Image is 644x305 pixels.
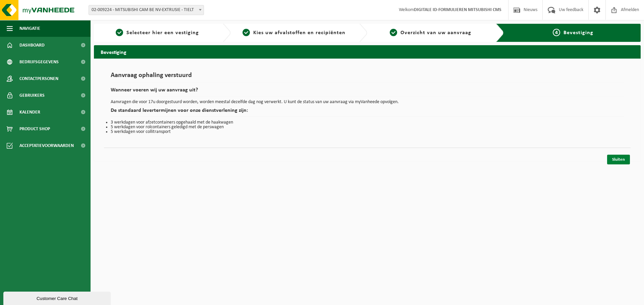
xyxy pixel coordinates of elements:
a: 3Overzicht van uw aanvraag [371,29,491,37]
li: 5 werkdagen voor rolcontainers geledigd met de perswagen [111,125,624,130]
a: 2Kies uw afvalstoffen en recipiënten [234,29,354,37]
strong: DIGITALE ID-FORMULIEREN MITSUBISHI CMS [414,7,501,12]
iframe: chat widget [3,290,112,305]
span: 02-009224 - MITSUBISHI CAM BE NV-EXTRUSIE - TIELT [89,5,204,15]
span: 3 [390,29,397,36]
h1: Aanvraag ophaling verstuurd [111,72,624,82]
span: Kalender [19,104,40,121]
h2: Bevestiging [94,45,641,58]
a: 1Selecteer hier een vestiging [97,29,217,37]
a: Sluiten [607,155,630,164]
span: 1 [116,29,123,36]
h2: Wanneer voeren wij uw aanvraag uit? [111,87,624,96]
h2: De standaard levertermijnen voor onze dienstverlening zijn: [111,108,624,117]
span: 2 [243,29,250,36]
span: 4 [553,29,560,36]
span: Selecteer hier een vestiging [126,30,199,35]
span: Product Shop [19,121,50,137]
span: Kies uw afvalstoffen en recipiënten [253,30,345,35]
li: 3 werkdagen voor afzetcontainers opgehaald met de haakwagen [111,120,624,125]
span: Contactpersonen [19,70,58,87]
span: Navigatie [19,20,40,37]
li: 5 werkdagen voor collitransport [111,130,624,134]
span: Dashboard [19,37,45,54]
span: Bedrijfsgegevens [19,54,59,70]
span: Overzicht van uw aanvraag [400,30,471,35]
span: Gebruikers [19,87,45,104]
span: Bevestiging [563,30,593,35]
span: 02-009224 - MITSUBISHI CAM BE NV-EXTRUSIE - TIELT [89,5,204,15]
span: Acceptatievoorwaarden [19,137,74,154]
p: Aanvragen die voor 17u doorgestuurd worden, worden meestal dezelfde dag nog verwerkt. U kunt de s... [111,100,624,104]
